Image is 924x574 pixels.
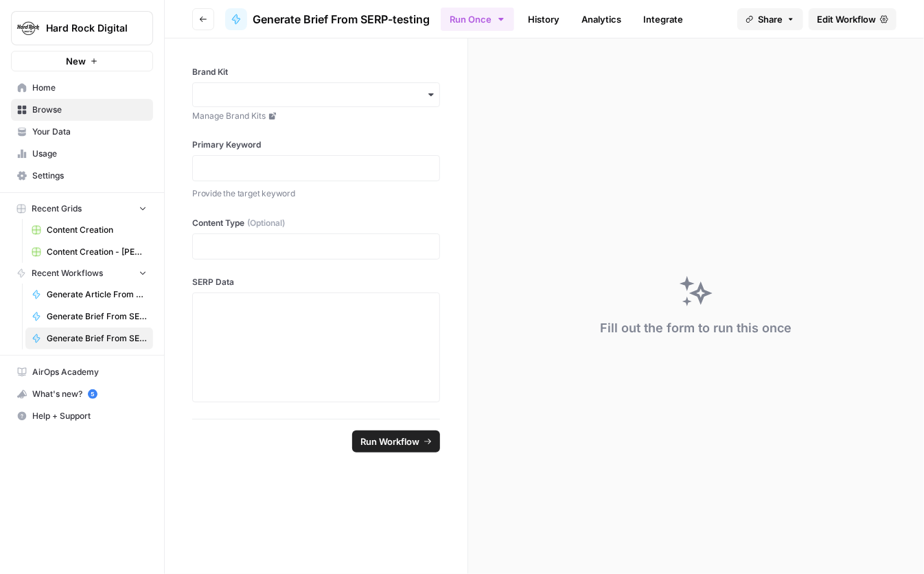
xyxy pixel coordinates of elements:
[192,217,440,229] label: Content Type
[11,263,153,284] button: Recent Workflows
[25,284,153,306] a: Generate Article From Outline
[11,361,153,383] a: AirOps Academy
[11,405,153,427] button: Help + Support
[360,435,419,448] span: Run Workflow
[32,410,147,422] span: Help + Support
[32,82,147,94] span: Home
[520,8,568,30] a: History
[809,8,897,30] a: Edit Workflow
[247,217,285,229] span: (Optional)
[47,224,147,236] span: Content Creation
[817,12,876,26] span: Edit Workflow
[635,8,691,30] a: Integrate
[25,306,153,328] a: Generate Brief From SERP
[12,384,152,404] div: What's new?
[192,139,440,151] label: Primary Keyword
[737,8,803,30] button: Share
[32,366,147,378] span: AirOps Academy
[32,203,82,215] span: Recent Grids
[11,121,153,143] a: Your Data
[11,77,153,99] a: Home
[47,288,147,301] span: Generate Article From Outline
[601,319,792,338] div: Fill out the form to run this once
[32,126,147,138] span: Your Data
[25,219,153,241] a: Content Creation
[47,310,147,323] span: Generate Brief From SERP
[16,16,41,41] img: Hard Rock Digital Logo
[758,12,783,26] span: Share
[66,54,86,68] span: New
[11,198,153,219] button: Recent Grids
[11,51,153,71] button: New
[32,267,103,279] span: Recent Workflows
[192,276,440,288] label: SERP Data
[352,430,440,452] button: Run Workflow
[32,104,147,116] span: Browse
[88,389,97,399] a: 5
[32,170,147,182] span: Settings
[573,8,630,30] a: Analytics
[47,246,147,258] span: Content Creation - [PERSON_NAME]
[25,328,153,349] a: Generate Brief From SERP-testing
[11,143,153,165] a: Usage
[192,187,440,200] p: Provide the target keyword
[11,165,153,187] a: Settings
[91,391,94,398] text: 5
[225,8,430,30] a: Generate Brief From SERP-testing
[32,148,147,160] span: Usage
[192,66,440,78] label: Brand Kit
[11,383,153,405] button: What's new? 5
[46,21,129,35] span: Hard Rock Digital
[11,99,153,121] a: Browse
[25,241,153,263] a: Content Creation - [PERSON_NAME]
[11,11,153,45] button: Workspace: Hard Rock Digital
[47,332,147,345] span: Generate Brief From SERP-testing
[192,110,440,122] a: Manage Brand Kits
[441,8,514,31] button: Run Once
[253,11,430,27] span: Generate Brief From SERP-testing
